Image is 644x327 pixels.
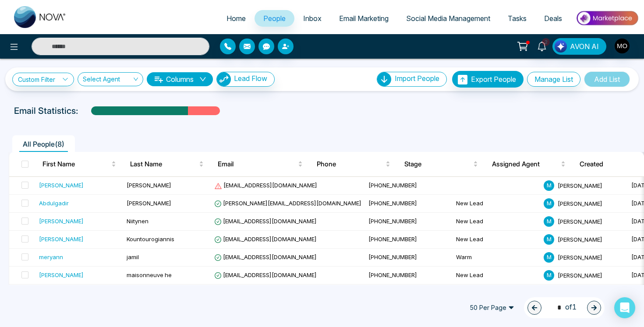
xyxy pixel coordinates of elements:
span: Inbox [303,14,322,23]
span: M [544,198,554,209]
button: Manage List [527,72,580,87]
span: [PERSON_NAME] [558,253,602,260]
span: of 1 [552,302,577,313]
div: Abdulgadir [39,199,69,207]
div: [PERSON_NAME] [39,181,84,190]
th: First Name [35,152,123,176]
th: Email [211,152,310,176]
span: Email [218,159,296,169]
a: Home [218,10,255,27]
th: Assigned Agent [485,152,573,176]
span: [EMAIL_ADDRESS][DOMAIN_NAME] [214,218,317,225]
span: Social Media Management [406,14,490,23]
img: Lead Flow [555,40,567,53]
span: 2 [542,38,550,46]
span: [EMAIL_ADDRESS][DOMAIN_NAME] [214,182,317,189]
a: Custom Filter [12,73,74,86]
span: [PERSON_NAME] [558,182,602,189]
td: New Lead [453,267,540,285]
span: Stage [404,159,471,169]
span: Assigned Agent [492,159,559,169]
span: Import People [395,74,439,83]
button: Lead Flow [216,72,275,87]
td: New Lead [453,231,540,249]
td: New Lead [453,285,540,302]
span: Export People [471,75,516,84]
span: [PHONE_NUMBER] [368,182,417,189]
span: [EMAIL_ADDRESS][DOMAIN_NAME] [214,253,317,260]
img: User Avatar [615,39,630,53]
span: Tasks [508,14,527,23]
span: Deals [544,14,562,23]
span: Lead Flow [234,74,267,83]
span: All People ( 8 ) [19,140,68,148]
p: Email Statistics: [14,104,78,117]
span: M [544,180,554,191]
span: down [199,76,206,83]
div: Open Intercom Messenger [614,297,635,318]
span: [PHONE_NUMBER] [368,200,417,207]
span: [EMAIL_ADDRESS][DOMAIN_NAME] [214,271,317,278]
img: Nova CRM Logo [14,6,67,28]
span: Last Name [130,159,197,169]
button: AVON AI [552,38,606,55]
span: [PERSON_NAME] [558,200,602,207]
span: [EMAIL_ADDRESS][DOMAIN_NAME] [214,236,317,243]
img: Lead Flow [217,72,231,86]
span: [PHONE_NUMBER] [368,236,417,243]
span: jamil [127,253,139,260]
span: AVON AI [570,41,599,52]
a: 2 [531,38,552,53]
span: [PHONE_NUMBER] [368,253,417,260]
th: Last Name [123,152,211,176]
button: Columnsdown [147,72,213,86]
span: [PHONE_NUMBER] [368,271,417,278]
span: People [263,14,286,23]
td: Warm [453,249,540,267]
span: Email Marketing [339,14,389,23]
span: [PHONE_NUMBER] [368,218,417,225]
a: People [255,10,294,27]
span: [PERSON_NAME] [558,236,602,243]
img: Market-place.gif [575,8,639,28]
span: Niitynen [127,218,149,225]
span: Kountourogiannis [127,236,174,243]
div: [PERSON_NAME] [39,217,84,225]
span: [PERSON_NAME] [558,218,602,225]
span: First Name [42,159,110,169]
a: Social Media Management [397,10,499,27]
span: M [544,270,554,281]
th: Stage [397,152,485,176]
span: 50 Per Page [464,301,520,315]
td: New Lead [453,195,540,213]
a: Email Marketing [330,10,397,27]
span: [PERSON_NAME] [558,271,602,278]
a: Lead FlowLead Flow [213,72,275,87]
span: [PERSON_NAME] [127,182,171,189]
span: M [544,252,554,263]
div: [PERSON_NAME] [39,271,84,279]
span: Home [226,14,246,23]
span: maisonneuve he [127,271,172,278]
span: [PERSON_NAME] [127,200,171,207]
a: Tasks [499,10,535,27]
span: Phone [317,159,384,169]
div: meryann [39,253,63,261]
span: M [544,216,554,227]
th: Phone [310,152,397,176]
div: [PERSON_NAME] [39,235,84,243]
span: M [544,234,554,245]
span: [PERSON_NAME][EMAIL_ADDRESS][DOMAIN_NAME] [214,200,361,207]
a: Inbox [294,10,330,27]
a: Deals [535,10,571,27]
button: Export People [452,71,524,88]
td: New Lead [453,213,540,231]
